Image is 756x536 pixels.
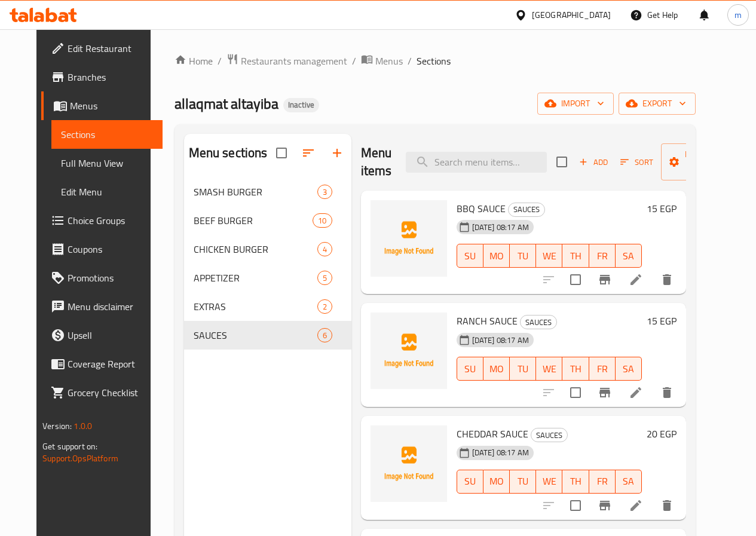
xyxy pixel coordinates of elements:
[41,235,163,264] a: Coupons
[74,418,92,434] span: 1.0.0
[41,378,163,407] a: Grocery Checklist
[562,470,589,494] button: TH
[375,54,403,68] span: Menus
[547,96,604,111] span: import
[619,93,696,115] button: export
[317,328,332,342] div: items
[194,271,317,285] span: APPETIZER
[61,185,153,199] span: Edit Menu
[536,470,562,494] button: WE
[536,244,562,268] button: WE
[352,54,356,68] li: /
[184,206,351,235] div: BEEF BURGER10
[371,313,447,389] img: RANCH SAUCE
[590,491,619,520] button: Branch-specific-item
[189,144,268,162] h2: Menu sections
[661,143,741,180] button: Manage items
[574,153,613,171] span: Add item
[734,8,742,22] span: m
[41,350,163,378] a: Coverage Report
[317,299,332,314] div: items
[488,247,505,265] span: MO
[620,155,653,169] span: Sort
[509,203,544,216] span: SAUCES
[68,41,153,56] span: Edit Restaurant
[629,385,643,400] a: Edit menu item
[184,177,351,206] div: SMASH BURGER3
[361,53,403,69] a: Menus
[406,152,547,173] input: search
[175,90,278,117] span: allaqmat altayiba
[462,473,479,490] span: SU
[562,244,589,268] button: TH
[567,247,584,265] span: TH
[194,328,317,342] span: SAUCES
[532,8,611,22] div: [GEOGRAPHIC_DATA]
[41,91,163,120] a: Menus
[457,470,483,494] button: SU
[371,425,447,502] img: CHEDDAR SAUCE
[594,247,611,265] span: FR
[467,222,534,233] span: [DATE] 08:17 AM
[590,378,619,407] button: Branch-specific-item
[318,330,332,341] span: 6
[194,242,317,256] span: CHICKEN BURGER
[68,385,153,400] span: Grocery Checklist
[483,357,510,381] button: MO
[589,244,616,268] button: FR
[549,149,574,174] span: Select section
[318,244,332,255] span: 4
[51,149,163,177] a: Full Menu View
[194,299,317,314] span: EXTRAS
[577,155,610,169] span: Add
[574,153,613,171] button: Add
[68,242,153,256] span: Coupons
[647,425,677,442] h6: 20 EGP
[318,301,332,313] span: 2
[313,215,331,226] span: 10
[68,70,153,84] span: Branches
[620,247,637,265] span: SA
[567,360,584,378] span: TH
[462,360,479,378] span: SU
[227,53,347,69] a: Restaurants management
[457,244,483,268] button: SU
[313,213,332,228] div: items
[42,451,118,466] a: Support.OpsPlatform
[616,244,642,268] button: SA
[629,498,643,513] a: Edit menu item
[567,473,584,490] span: TH
[457,357,483,381] button: SU
[510,357,536,381] button: TU
[515,360,531,378] span: TU
[589,470,616,494] button: FR
[541,247,558,265] span: WE
[41,206,163,235] a: Choice Groups
[467,335,534,346] span: [DATE] 08:17 AM
[616,357,642,381] button: SA
[628,96,686,111] span: export
[184,235,351,264] div: CHICKEN BURGER4
[68,213,153,228] span: Choice Groups
[653,491,681,520] button: delete
[671,147,731,177] span: Manage items
[620,360,637,378] span: SA
[417,54,451,68] span: Sections
[488,360,505,378] span: MO
[51,120,163,149] a: Sections
[317,242,332,256] div: items
[184,264,351,292] div: APPETIZER5
[68,357,153,371] span: Coverage Report
[617,153,656,171] button: Sort
[620,473,637,490] span: SA
[541,360,558,378] span: WE
[318,272,332,284] span: 5
[184,321,351,350] div: SAUCES6
[467,447,534,458] span: [DATE] 08:17 AM
[194,213,313,228] span: BEEF BURGER
[41,63,163,91] a: Branches
[283,100,319,110] span: Inactive
[488,473,505,490] span: MO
